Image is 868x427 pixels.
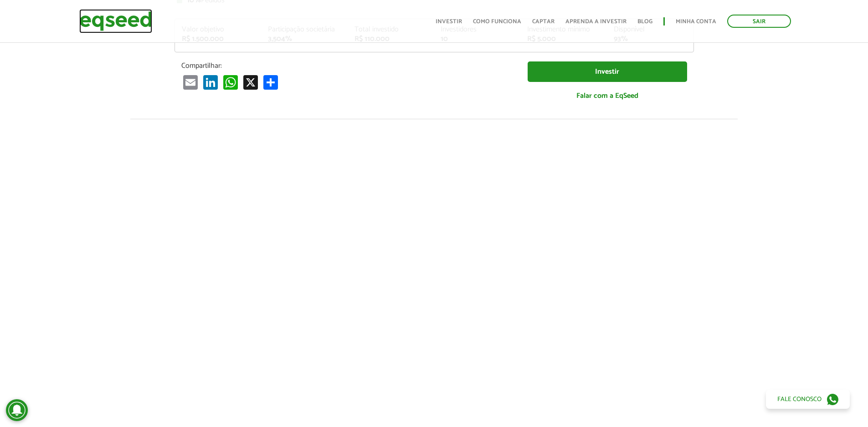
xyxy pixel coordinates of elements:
a: LinkedIn [201,75,220,90]
a: WhatsApp [221,75,240,90]
a: Captar [532,19,555,25]
a: Como funciona [473,19,521,25]
a: Aprenda a investir [565,19,627,25]
img: EqSeed [79,9,152,33]
p: Compartilhar: [181,61,514,70]
a: Falar com a EqSeed [528,86,687,105]
a: Minha conta [676,19,716,25]
a: Investir [436,19,462,25]
a: Email [181,75,200,90]
a: Compartilhar [262,75,280,90]
a: Fale conosco [766,390,850,409]
a: Investir [528,61,687,82]
a: Sair [727,15,791,28]
a: X [241,75,260,90]
a: Blog [637,19,652,25]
